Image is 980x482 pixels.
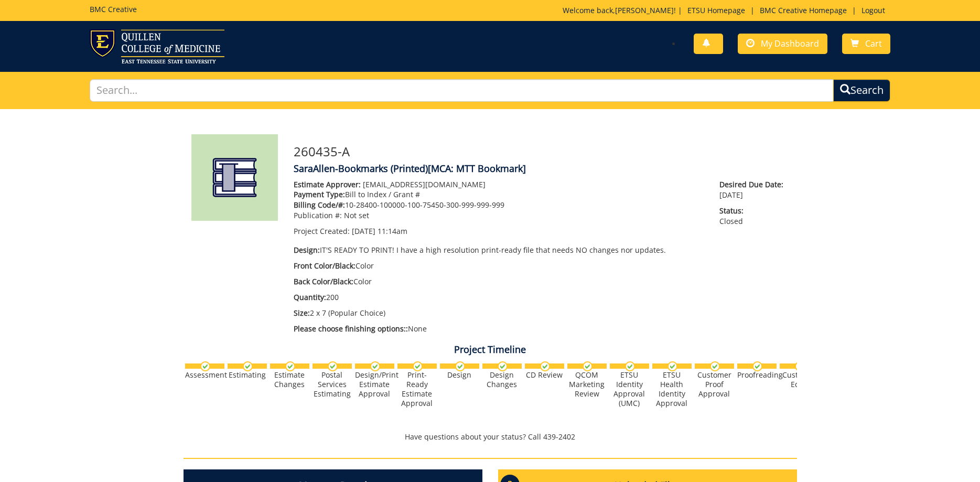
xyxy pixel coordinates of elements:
span: Design: [294,245,320,255]
span: Publication #: [294,210,342,220]
a: My Dashboard [738,34,827,54]
p: Bill to Index / Grant # [294,189,704,200]
span: Back Color/Black: [294,276,353,286]
a: Cart [842,34,890,54]
span: [MCA: MTT Bookmark] [428,162,526,175]
span: Desired Due Date: [719,179,789,190]
p: None [294,324,704,334]
div: Postal Services Estimating [313,370,352,399]
p: 200 [294,292,704,303]
button: Search [833,79,890,102]
img: checkmark [583,361,593,371]
p: Closed [719,206,789,227]
img: ETSU logo [90,29,224,63]
p: [DATE] [719,179,789,200]
div: Print-Ready Estimate Approval [397,370,437,408]
p: Have questions about your status? Call 439-2402 [184,432,797,442]
img: checkmark [243,361,253,371]
div: Design/Print Estimate Approval [355,370,394,399]
p: Color [294,276,704,287]
span: Not set [344,210,369,220]
span: Estimate Approver: [294,179,361,189]
a: ETSU Homepage [682,5,750,15]
div: Estimate Changes [270,370,309,389]
span: Quantity: [294,292,326,302]
input: Search... [90,79,834,102]
p: 10-28400-100000-100-75450-300-999-999-999 [294,200,704,210]
div: QCOM Marketing Review [567,370,607,399]
span: My Dashboard [761,38,819,49]
h4: SaraAllen-Bookmarks (Printed) [294,164,789,174]
img: Product featured image [191,134,278,221]
img: checkmark [370,361,380,371]
div: Design [440,370,479,380]
p: 2 x 7 (Popular Choice) [294,308,704,318]
p: Color [294,261,704,271]
img: checkmark [413,361,423,371]
span: Size: [294,308,310,318]
p: [EMAIL_ADDRESS][DOMAIN_NAME] [294,179,704,190]
img: checkmark [667,361,677,371]
a: [PERSON_NAME] [615,5,674,15]
img: checkmark [498,361,508,371]
span: Payment Type: [294,189,345,199]
img: checkmark [710,361,720,371]
div: ETSU Health Identity Approval [652,370,692,408]
h5: BMC Creative [90,5,137,13]
h3: 260435-A [294,145,789,158]
a: BMC Creative Homepage [755,5,852,15]
img: checkmark [625,361,635,371]
a: Logout [856,5,890,15]
div: Customer Edits [780,370,819,389]
span: [DATE] 11:14am [352,226,407,236]
img: checkmark [752,361,762,371]
h4: Project Timeline [184,345,797,355]
p: Welcome back, ! | | | [563,5,890,16]
span: Front Color/Black: [294,261,356,271]
img: checkmark [795,361,805,371]
span: Project Created: [294,226,350,236]
div: Customer Proof Approval [695,370,734,399]
div: Proofreading [737,370,777,380]
span: Cart [865,38,882,49]
img: checkmark [455,361,465,371]
img: checkmark [200,361,210,371]
img: checkmark [540,361,550,371]
div: Estimating [228,370,267,380]
div: Assessment [185,370,224,380]
div: ETSU Identity Approval (UMC) [610,370,649,408]
span: Please choose finishing options:: [294,324,408,334]
img: checkmark [328,361,338,371]
img: checkmark [285,361,295,371]
p: IT'S READY TO PRINT! I have a high resolution print-ready file that needs NO changes nor updates. [294,245,704,255]
span: Billing Code/#: [294,200,345,210]
span: Status: [719,206,789,216]
div: CD Review [525,370,564,380]
div: Design Changes [482,370,522,389]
